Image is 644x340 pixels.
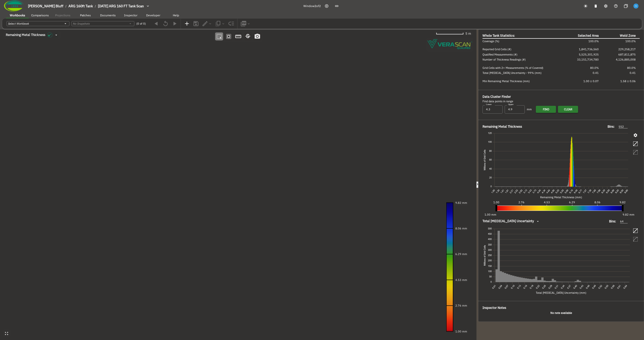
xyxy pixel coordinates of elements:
[98,4,144,8] span: [DATE] ARG 160 FT Tank Scan
[28,4,144,9] nav: breadcrumb
[550,311,572,315] b: No note available
[583,79,599,83] span: 1.00 ± 0.07
[6,33,45,37] span: Remaining Metal Thickness
[80,13,91,17] span: Patches
[146,13,160,17] span: Developer
[627,66,636,70] span: 80.0%
[482,53,517,56] span: Qualified Measurements (#)
[482,33,515,38] span: Whole Tank Statistics:
[482,58,526,61] span: Number of Thickness Readings (#)
[618,47,636,51] span: 229,258,217
[455,201,467,205] text: 9.82 mm
[482,124,522,129] span: Remaining Metal Thickness
[527,107,532,112] span: mm
[620,33,636,38] span: Weld Zone
[68,4,93,8] span: ARG 160ft Tank
[124,13,137,17] span: Inspector
[630,71,636,75] span: 0.41
[455,252,467,256] text: 6.29 mm
[95,4,96,8] li: /
[8,22,29,25] i: Select Workbook
[590,66,599,70] span: 80.0%
[579,53,599,56] span: 5,525,301,925
[482,99,640,104] div: Find data points in range
[73,22,90,25] i: No Snapshots
[482,66,543,70] span: Grid Cells with 2+ Measurements (% of Covered)
[482,94,511,99] span: Data Cluster Finder
[608,124,615,129] span: Bins:
[620,79,636,83] span: 1.58 ± 0.06
[28,4,63,8] span: [PERSON_NAME] Bluff
[625,39,636,43] span: 100.0%
[136,22,146,26] span: (0 of 0)
[173,13,179,17] span: Help
[465,31,471,36] span: 5 m
[486,103,492,106] label: Lower
[543,107,549,112] span: Find
[482,47,511,51] span: Reported Grid Cells (#)
[455,304,467,307] text: 2.76 mm
[618,53,636,56] span: 687,811,875
[482,306,506,310] span: Inspector Notes
[455,227,467,230] text: 8.06 mm
[564,107,572,112] span: Clear
[593,71,599,75] span: 0.41
[482,219,534,223] span: Total [MEDICAL_DATA] Uncertainty
[588,39,599,43] span: 100.0%
[609,219,616,224] span: Bins:
[633,4,638,8] img: f6ffcea323530ad0f5eeb9c9447a59c5
[577,58,599,61] span: 33,151,734,780
[455,330,467,333] text: 1.00 mm
[579,47,599,51] span: 1,841,736,560
[100,13,116,17] span: Documents
[455,278,467,282] text: 4.53 mm
[482,79,530,83] span: Min Remaining Metal Thickness (mm)
[47,32,52,37] img: icon in the dropdown
[482,39,499,43] span: Coverage (%)
[482,71,542,75] span: Total [MEDICAL_DATA] Uncertainty - 99% (mm)
[616,58,636,61] span: 4,126,885,008
[303,4,321,8] span: Window 2 of 2
[10,13,25,17] span: Workbooks
[26,2,154,10] button: breadcrumb
[508,103,514,106] label: Upper
[578,33,599,38] span: Selected Area
[427,39,472,49] img: Verascope qualified watermark
[31,13,49,17] span: Comparisons
[4,1,24,12] img: Company Logo
[65,4,66,8] li: /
